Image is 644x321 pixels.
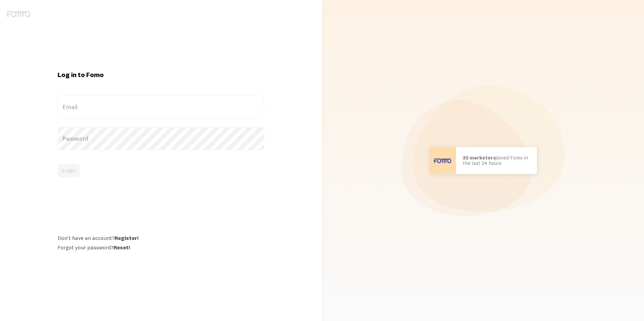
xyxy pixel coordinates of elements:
h1: Log in to Fomo [58,70,264,79]
a: Reset! [114,244,130,251]
b: 32 marketers [463,154,496,161]
a: Register! [115,235,138,241]
div: Forgot your password? [58,244,264,251]
p: joined Fomo in the last 24 hours [463,155,530,166]
img: User avatar [429,147,456,174]
img: fomo-logo-gray-b99e0e8ada9f9040e2984d0d95b3b12da0074ffd48d1e5cb62ac37fc77b0b268.svg [6,11,30,17]
div: Don't have an account? [58,235,264,241]
label: Email [58,95,264,119]
label: Password [58,127,264,150]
